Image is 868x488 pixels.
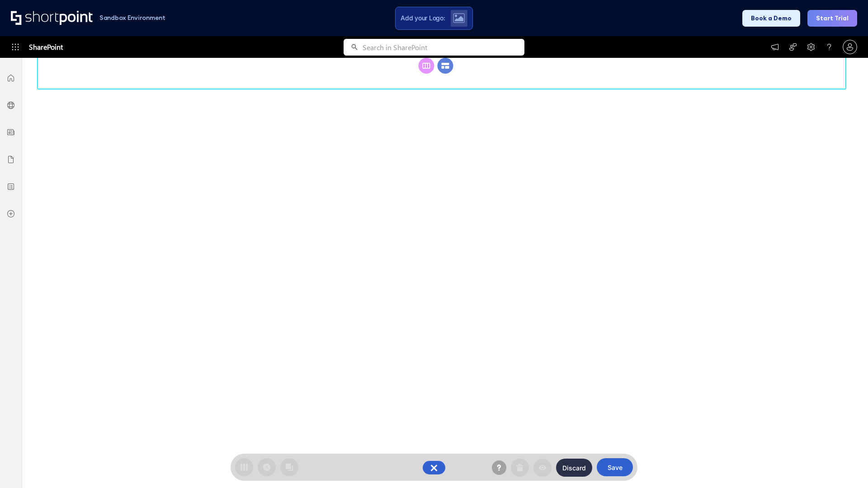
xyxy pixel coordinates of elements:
span: SharePoint [29,36,63,58]
h1: Sandbox Environment [99,15,165,20]
span: Add your Logo: [401,14,445,22]
button: Book a Demo [742,10,800,27]
img: Upload logo [453,13,465,23]
button: Discard [556,459,592,477]
input: Search in SharePoint [363,39,524,56]
button: Save [597,458,633,476]
iframe: Chat Widget [823,445,868,488]
button: Start Trial [807,10,857,27]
